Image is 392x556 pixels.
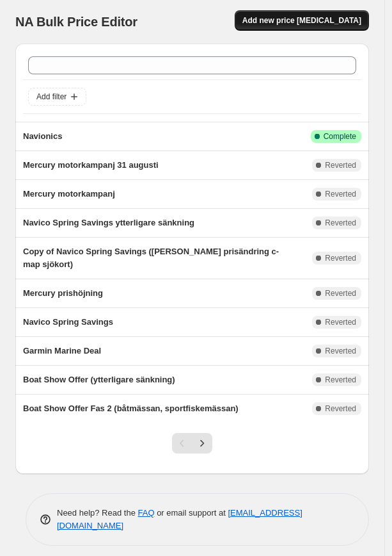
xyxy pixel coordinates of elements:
span: NA Bulk Price Editor [15,15,137,29]
span: Reverted [325,253,356,263]
span: Add filter [36,92,67,102]
span: Navionics [23,131,62,141]
span: Reverted [325,189,356,199]
span: Garmin Marine Deal [23,346,101,356]
span: Reverted [325,317,356,327]
span: Complete [324,131,356,142]
span: Reverted [325,288,356,298]
button: Add new price [MEDICAL_DATA] [235,10,369,31]
span: Reverted [325,404,356,414]
span: Need help? Read the [57,508,138,518]
span: Reverted [325,218,356,228]
span: or email support at [155,508,228,518]
span: Mercury motorkampanj [23,189,115,199]
a: FAQ [138,508,155,518]
span: Navico Spring Savings ytterligare sänkning [23,218,194,227]
span: Boat Show Offer (ytterligare sänkning) [23,375,175,384]
button: Next [192,433,212,454]
span: Mercury motorkampanj 31 augusti [23,160,159,170]
span: Reverted [325,375,356,385]
span: Boat Show Offer Fas 2 (båtmässan, sportfiskemässan) [23,404,239,413]
button: Add filter [28,88,86,106]
span: Reverted [325,160,356,170]
span: Reverted [325,346,356,356]
span: Navico Spring Savings [23,317,113,327]
span: Add new price [MEDICAL_DATA] [242,15,361,26]
span: Copy of Navico Spring Savings ([PERSON_NAME] prisändring c-map sjökort) [23,247,279,269]
span: Mercury prishöjning [23,288,103,298]
nav: Pagination [172,433,212,454]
